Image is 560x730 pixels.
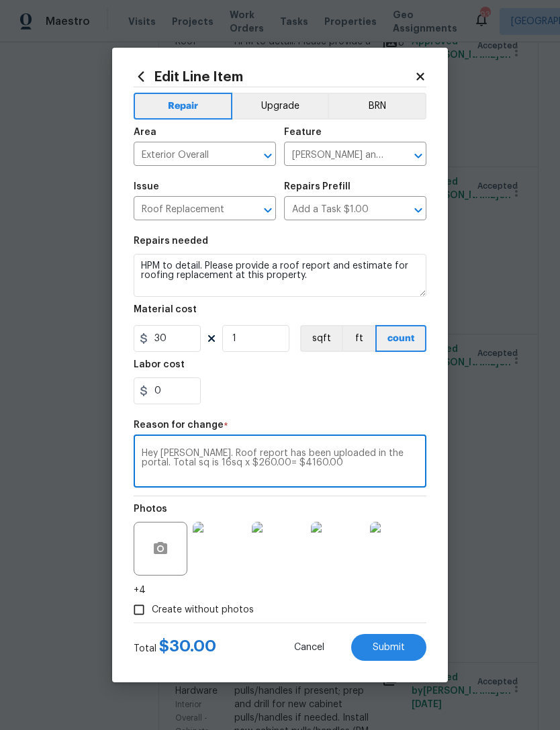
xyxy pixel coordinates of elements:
div: Total [134,639,216,655]
h5: Issue [134,182,159,191]
textarea: Hey [PERSON_NAME]. Roof report has been uploaded in the portal. Total sq is 16sq x $260.00= $4160.00 [142,449,418,477]
h5: Photos [134,504,167,514]
button: count [375,325,426,352]
button: Upgrade [232,93,328,120]
button: Open [259,146,277,165]
span: Cancel [294,643,324,653]
button: ft [342,325,375,352]
h5: Repairs Prefill [284,182,351,191]
button: sqft [300,325,342,352]
button: Cancel [273,634,346,661]
h5: Feature [284,128,322,137]
button: Open [409,146,428,165]
button: Repair [134,93,232,120]
h2: Edit Line Item [134,69,414,84]
button: Submit [351,634,426,661]
span: $ 30.00 [159,638,216,654]
h5: Material cost [134,305,197,314]
span: Create without photos [152,603,254,617]
button: Open [409,201,428,220]
span: +4 [134,584,146,597]
span: Submit [373,643,405,653]
button: Open [259,201,277,220]
h5: Repairs needed [134,236,208,246]
button: BRN [328,93,426,120]
h5: Labor cost [134,360,185,369]
textarea: HPM to detail. Please provide a roof report and estimate for roofing replacement at this property. [134,254,426,297]
h5: Reason for change [134,420,224,430]
h5: Area [134,128,156,137]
